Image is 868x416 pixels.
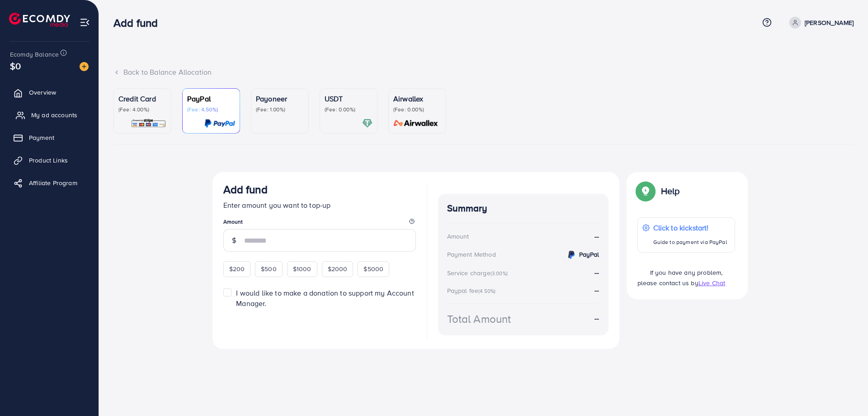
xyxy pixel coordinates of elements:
[223,200,416,210] p: Enter amount you want to top-up
[637,268,723,287] span: If you have any problem, please contact us by
[31,110,77,120] span: My ad accounts
[118,106,166,113] p: (Fee: 4.00%)
[80,17,90,28] img: menu
[131,118,166,129] img: card
[579,250,599,259] strong: PayPal
[187,93,235,104] p: PayPal
[113,16,165,29] h3: Add fund
[29,156,68,165] span: Product Links
[637,268,646,277] img: Popup guide
[223,183,268,196] h3: Add fund
[10,50,59,59] span: Ecomdy Balance
[229,264,245,273] span: $200
[478,287,495,295] small: (4.50%)
[328,264,348,273] span: $2000
[204,118,235,129] img: card
[661,186,680,196] p: Help
[7,174,92,192] a: Affiliate Program
[29,88,56,97] span: Overview
[805,17,854,28] p: [PERSON_NAME]
[653,222,727,233] p: Click to kickstart!
[594,313,599,324] strong: --
[7,106,92,124] a: My ad accounts
[362,118,373,129] img: card
[594,285,599,295] strong: --
[274,118,304,129] img: card
[10,59,21,72] span: $0
[653,237,727,248] p: Guide to payment via PayPal
[363,264,383,273] span: $5000
[698,278,725,287] span: Live Chat
[256,106,304,113] p: (Fee: 1.00%)
[393,93,441,104] p: Airwallex
[830,375,861,409] iframe: Chat
[637,183,654,199] img: Popup guide
[256,93,304,104] p: Payoneer
[118,93,166,104] p: Credit Card
[29,178,77,187] span: Affiliate Program
[594,268,599,277] strong: --
[447,232,469,241] div: Amount
[566,249,577,260] img: credit
[447,268,510,277] div: Service charge
[447,203,599,214] h4: Summary
[113,67,854,77] div: Back to Balance Allocation
[447,286,499,295] div: Paypal fee
[29,133,54,142] span: Payment
[594,231,599,242] strong: --
[325,93,373,104] p: USDT
[187,106,235,113] p: (Fee: 4.50%)
[9,13,70,27] img: logo
[447,311,511,327] div: Total Amount
[786,17,854,29] a: [PERSON_NAME]
[236,288,414,308] span: I would like to make a donation to support my Account Manager.
[393,106,441,113] p: (Fee: 0.00%)
[391,118,441,129] img: card
[7,129,92,147] a: Payment
[325,106,373,113] p: (Fee: 0.00%)
[491,270,508,277] small: (3.00%)
[7,151,92,169] a: Product Links
[447,250,496,259] div: Payment Method
[223,218,416,229] legend: Amount
[7,83,92,101] a: Overview
[80,62,89,71] img: image
[261,264,277,273] span: $500
[293,264,311,273] span: $1000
